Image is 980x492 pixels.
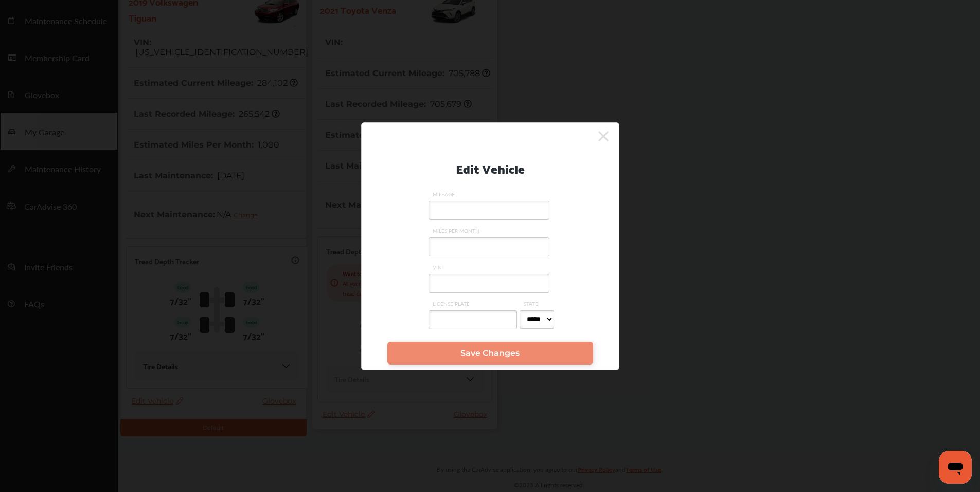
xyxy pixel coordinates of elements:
span: Save Changes [460,348,520,358]
p: Edit Vehicle [456,157,525,178]
select: STATE [520,310,554,329]
span: MILES PER MONTH [429,227,552,234]
iframe: Button to launch messaging window [939,451,972,484]
a: Save Changes [387,342,593,365]
span: LICENSE PLATE [429,300,520,307]
input: MILEAGE [429,201,549,220]
span: VIN [429,264,552,271]
span: STATE [520,300,557,307]
span: MILEAGE [429,191,552,198]
input: LICENSE PLATE [429,310,517,329]
input: VIN [429,274,549,293]
input: MILES PER MONTH [429,237,549,256]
